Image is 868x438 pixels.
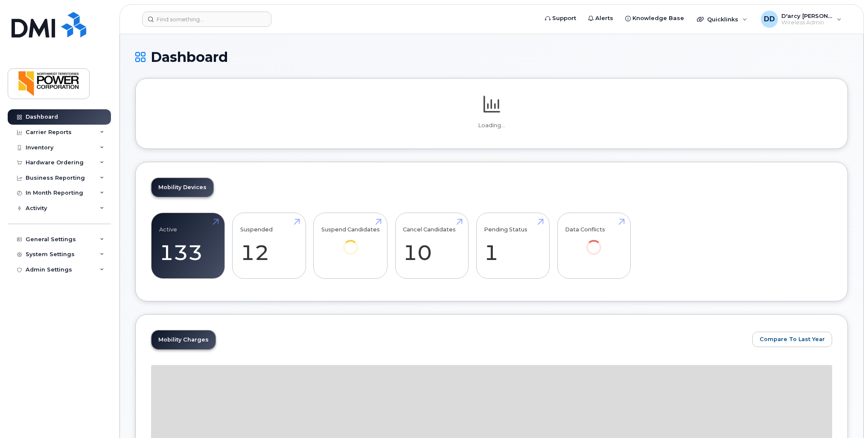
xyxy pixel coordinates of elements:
[151,178,213,197] a: Mobility Devices
[760,335,825,343] span: Compare To Last Year
[565,218,623,267] a: Data Conflicts
[240,218,298,274] a: Suspended 12
[135,50,848,64] h1: Dashboard
[484,218,542,274] a: Pending Status 1
[151,122,832,129] p: Loading...
[752,332,832,347] button: Compare To Last Year
[403,218,460,274] a: Cancel Candidates 10
[151,330,216,349] a: Mobility Charges
[159,218,217,274] a: Active 133
[321,218,380,267] a: Suspend Candidates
